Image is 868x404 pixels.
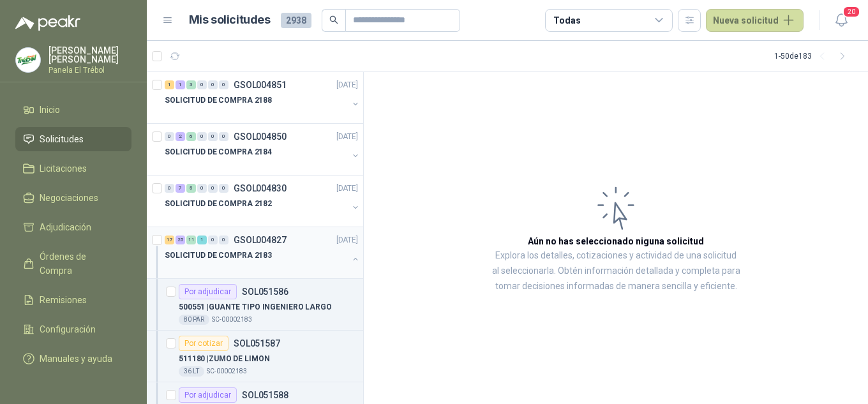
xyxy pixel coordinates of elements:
span: 20 [842,6,860,18]
div: 0 [197,184,207,193]
a: 0 7 5 0 0 0 GSOL004830[DATE] SOLICITUD DE COMPRA 2182 [165,181,361,221]
a: Por adjudicarSOL051586500551 |GUANTE TIPO INGENIERO LARGO80 PARSC-00002183 [147,279,363,331]
div: 0 [208,236,218,244]
div: 0 [208,184,218,193]
p: SOL051587 [234,339,280,348]
span: Licitaciones [40,161,87,176]
a: Inicio [15,98,131,122]
p: SOLICITUD DE COMPRA 2182 [165,198,272,210]
div: 7 [176,184,185,193]
div: 25 [176,236,185,244]
a: Por cotizarSOL051587511180 |ZUMO DE LIMON36 LTSC-00002183 [147,331,363,382]
div: 1 [165,80,174,89]
span: Adjudicación [40,220,91,234]
a: Remisiones [15,288,131,312]
div: 80 PAR [179,315,209,325]
div: Por cotizar [179,336,228,351]
button: Nueva solicitud [706,9,804,32]
a: Adjudicación [15,215,131,239]
div: 1 - 50 de 183 [774,46,853,66]
div: 0 [165,184,174,193]
a: Manuales y ayuda [15,347,131,371]
div: 0 [197,132,207,141]
p: 500551 | GUANTE TIPO INGENIERO LARGO [179,301,332,313]
p: GSOL004850 [234,132,287,141]
span: 2938 [281,13,311,28]
p: SOL051586 [242,287,288,296]
p: Panela El Trébol [49,66,131,74]
p: SOLICITUD DE COMPRA 2188 [165,94,272,107]
p: GSOL004851 [234,80,287,89]
div: 17 [165,236,174,244]
div: 5 [186,184,196,193]
span: Inicio [40,103,60,117]
a: Solicitudes [15,127,131,151]
span: Manuales y ayuda [40,352,112,366]
div: 0 [197,80,207,89]
p: [DATE] [336,183,358,195]
p: Explora los detalles, cotizaciones y actividad de una solicitud al seleccionarla. Obtén informaci... [491,248,740,294]
p: [PERSON_NAME] [PERSON_NAME] [49,46,131,64]
p: [DATE] [336,131,358,143]
a: 1 1 3 0 0 0 GSOL004851[DATE] SOLICITUD DE COMPRA 2188 [165,77,361,118]
span: Órdenes de Compra [40,250,119,278]
button: 20 [830,9,853,32]
div: 0 [219,236,228,244]
span: Solicitudes [40,132,84,146]
div: Por adjudicar [179,387,237,403]
a: Configuración [15,317,131,341]
div: 0 [208,80,218,89]
div: Por adjudicar [179,284,237,299]
div: 0 [219,132,228,141]
div: 11 [186,236,196,244]
p: SOL051588 [242,391,288,400]
div: 2 [176,132,185,141]
div: 1 [176,80,185,89]
p: GSOL004830 [234,184,287,193]
div: 0 [208,132,218,141]
span: Negociaciones [40,191,98,205]
div: 0 [165,132,174,141]
a: Negociaciones [15,186,131,210]
img: Logo peakr [15,15,80,31]
p: 511180 | ZUMO DE LIMON [179,353,270,365]
p: [DATE] [336,234,358,246]
p: SC-00002183 [212,315,252,325]
p: [DATE] [336,79,358,91]
div: 0 [219,80,228,89]
span: Remisiones [40,293,87,307]
div: 3 [186,80,196,89]
div: 1 [197,236,207,244]
div: 0 [219,184,228,193]
span: Configuración [40,322,96,336]
a: 0 2 6 0 0 0 GSOL004850[DATE] SOLICITUD DE COMPRA 2184 [165,129,361,170]
a: Licitaciones [15,156,131,181]
p: SC-00002183 [207,366,247,377]
img: Company Logo [16,48,40,72]
a: 17 25 11 1 0 0 GSOL004827[DATE] SOLICITUD DE COMPRA 2183 [165,232,361,273]
h1: Mis solicitudes [189,11,271,29]
div: 36 LT [179,366,204,377]
h3: Aún no has seleccionado niguna solicitud [528,234,704,248]
a: Órdenes de Compra [15,244,131,283]
p: SOLICITUD DE COMPRA 2183 [165,250,272,262]
p: GSOL004827 [234,236,287,244]
p: SOLICITUD DE COMPRA 2184 [165,146,272,158]
span: search [329,15,338,24]
div: Todas [553,13,580,27]
div: 6 [186,132,196,141]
